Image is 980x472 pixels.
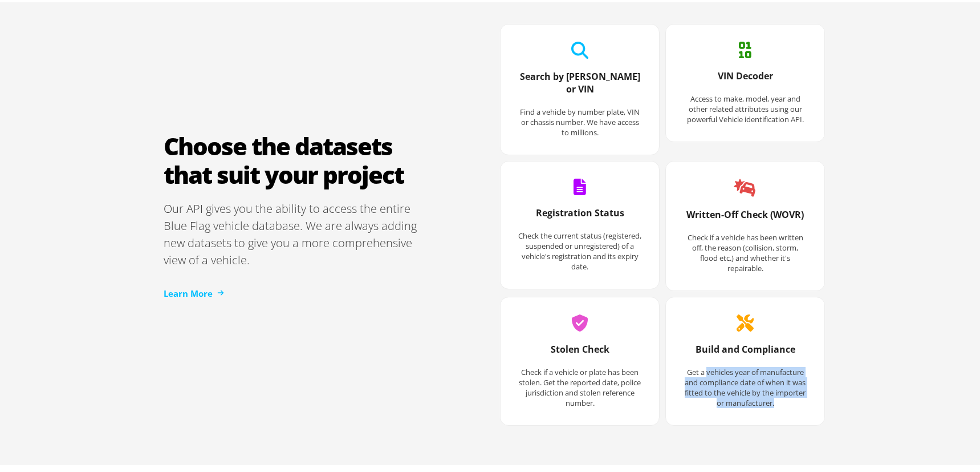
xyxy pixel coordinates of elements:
[164,130,426,187] h2: Choose the datasets that suit your project
[683,206,807,230] h3: Written-Off Check (WOVR)
[164,198,426,267] p: Our API gives you the ability to access the entire Blue Flag vehicle database. We are always addi...
[683,365,807,406] p: Get a vehicles year of manufacture and compliance date of when it was fitted to the vehicle by th...
[683,91,807,122] p: Access to make, model, year and other related attributes using our powerful Vehicle identificatio...
[518,104,642,135] p: Find a vehicle by number plate, VIN or chassis number. We have access to millions.
[518,204,642,228] h3: Registration Status
[518,341,642,365] h3: Stolen Check
[164,285,224,298] a: Learn More
[683,67,807,91] h3: VIN Decoder
[518,68,642,104] h3: Search by [PERSON_NAME] or VIN
[683,230,807,271] p: Check if a vehicle has been written off, the reason (collision, storm, flood etc.) and whether it...
[518,228,642,269] p: Check the current status (registered, suspended or unregistered) of a vehicle's registration and ...
[518,365,642,406] p: Check if a vehicle or plate has been stolen. Get the reported date, police jurisdiction and stole...
[683,341,807,365] h3: Build and Compliance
